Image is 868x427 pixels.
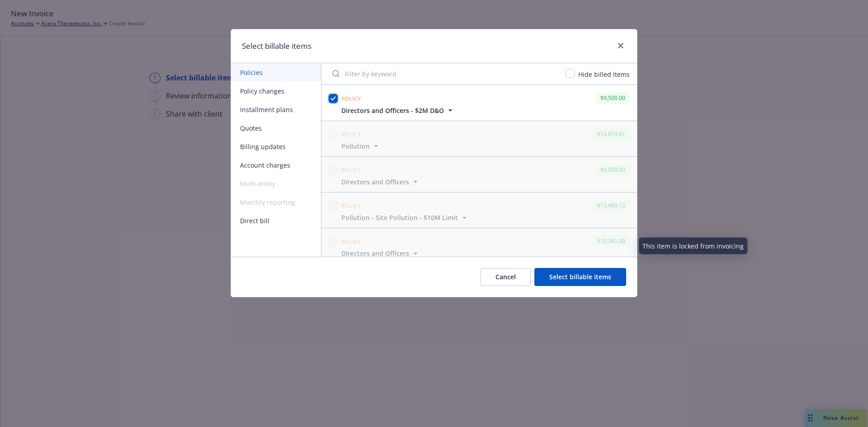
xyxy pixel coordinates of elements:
[231,63,321,82] button: Policies
[593,200,630,211] div: $13,469.12
[231,211,321,230] button: Direct bill
[534,268,626,286] button: Select billable items
[321,228,637,263] span: Policy$10,341.00Directors and Officers
[341,95,361,103] span: Policy
[242,40,311,52] h1: Select billable items
[596,92,630,103] div: $9,500.00
[231,193,321,211] span: Monthly reporting
[341,202,361,210] span: Policy
[341,166,361,174] span: Policy
[231,174,321,193] span: Multi-entity
[593,128,630,140] div: $13,874.61
[231,100,321,119] button: Installment plans
[321,157,637,192] span: Policy$9,500.00Directors and Officers
[321,121,637,156] span: Policy$13,874.61Pollution
[593,235,630,247] div: $10,341.00
[481,268,531,286] button: Cancel
[596,164,630,175] div: $9,500.00
[341,213,458,222] span: Pollution - Site Pollution - $10M Limit
[341,249,420,258] button: Directors and Officers
[341,238,361,246] span: Policy
[341,106,444,115] span: Directors and Officers - $2M D&O
[341,141,370,151] span: Pollution
[231,82,321,100] button: Policy changes
[321,192,637,228] span: Policy$13,469.12Pollution - Site Pollution - $10M Limit
[327,65,560,83] input: Filter by keyword
[341,249,409,258] span: Directors and Officers
[615,40,626,51] a: close
[231,156,321,174] button: Account charges
[341,177,409,187] span: Directors and Officers
[341,106,455,115] button: Directors and Officers - $2M D&O
[341,131,361,138] span: Policy
[231,137,321,156] button: Billing updates
[578,70,630,79] span: Hide billed items
[341,141,381,151] button: Pollution
[341,213,469,222] button: Pollution - Site Pollution - $10M Limit
[341,177,420,187] button: Directors and Officers
[231,119,321,137] button: Quotes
